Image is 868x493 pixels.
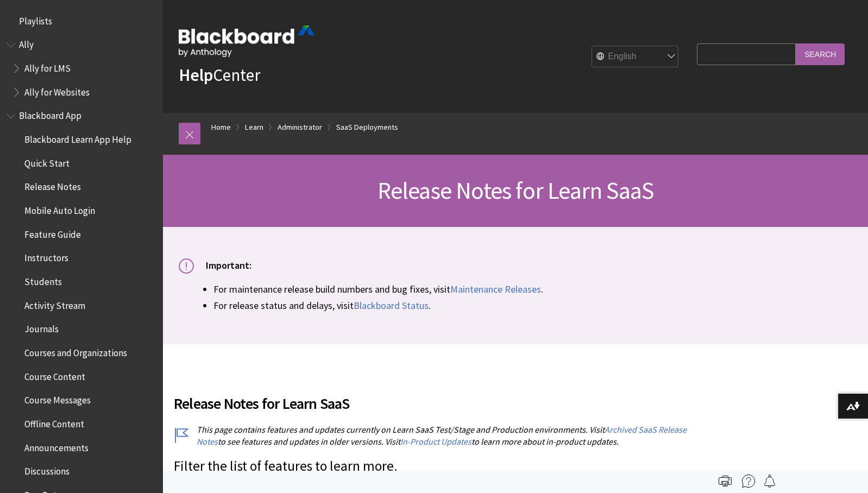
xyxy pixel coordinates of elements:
span: Courses and Organizations [24,344,127,358]
span: Instructors [24,249,68,264]
span: Quick Start [24,154,70,169]
select: Site Language Selector [592,46,679,68]
span: Blackboard App [19,107,81,122]
a: In-Product Updates [400,436,471,447]
strong: Help [179,64,213,86]
span: Course Content [24,368,85,382]
img: Follow this page [763,475,776,488]
nav: Book outline for Playlists [7,12,156,30]
input: Search [796,43,845,65]
nav: Book outline for Anthology Ally Help [7,36,156,102]
a: Administrator [278,121,322,134]
span: Journals [24,320,59,335]
p: Filter the list of features to learn more. [174,457,696,476]
span: Offline Content [24,415,84,429]
span: Discussions [24,462,70,477]
span: Feature Guide [24,225,81,240]
p: This page contains features and updates currently on Learn SaaS Test/Stage and Production environ... [174,424,696,448]
span: Students [24,273,62,287]
span: Playlists [19,12,52,27]
img: Blackboard by Anthology [179,26,315,57]
span: Course Messages [24,391,91,406]
span: Announcements [24,439,89,453]
h2: Release Notes for Learn SaaS [174,379,696,415]
a: SaaS Deployments [336,121,398,134]
img: More help [742,475,755,488]
a: Home [211,121,231,134]
li: For maintenance release build numbers and bug fixes, visit . [213,282,852,296]
span: Ally [19,36,34,50]
a: HelpCenter [179,64,260,86]
span: Release Notes [24,178,81,193]
span: Blackboard Learn App Help [24,130,131,145]
span: Mobile Auto Login [24,201,95,216]
a: Maintenance Releases [450,283,541,296]
a: Blackboard Status [354,299,429,312]
a: Learn [245,121,263,134]
li: For release status and delays, visit . [213,298,852,313]
span: Ally for LMS [24,59,71,74]
span: Important: [206,259,251,271]
span: Ally for Websites [24,83,90,98]
a: Archived SaaS Release Notes [197,424,687,447]
span: Activity Stream [24,296,85,311]
img: Print [719,475,732,488]
span: Release Notes for Learn SaaS [378,175,654,205]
